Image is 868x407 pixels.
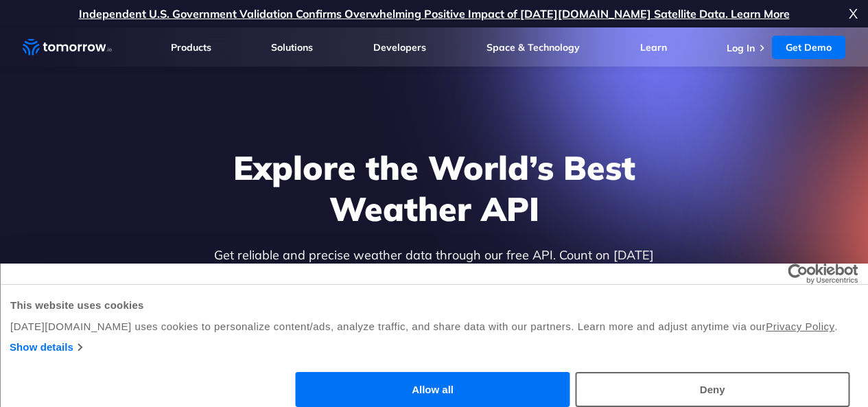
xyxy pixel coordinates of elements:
a: Privacy Policy [766,321,834,332]
a: Space & Technology [486,41,580,54]
a: Products [171,41,211,54]
button: Deny [575,372,849,407]
a: Learn [640,41,667,54]
a: Log In [727,42,755,54]
p: Get reliable and precise weather data through our free API. Count on [DATE][DOMAIN_NAME] for quic... [169,246,699,323]
div: This website uses cookies [10,297,858,314]
a: Solutions [271,41,313,54]
a: Developers [373,41,426,54]
a: Independent U.S. Government Validation Confirms Overwhelming Positive Impact of [DATE][DOMAIN_NAM... [79,7,790,21]
a: Home link [23,37,112,58]
a: Usercentrics Cookiebot - opens in a new window [738,264,858,284]
a: Show details [10,339,82,356]
button: Allow all [296,372,570,407]
a: Get Demo [772,36,845,59]
h1: Explore the World’s Best Weather API [169,147,699,229]
div: [DATE][DOMAIN_NAME] uses cookies to personalize content/ads, analyze traffic, and share data with... [10,318,858,335]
